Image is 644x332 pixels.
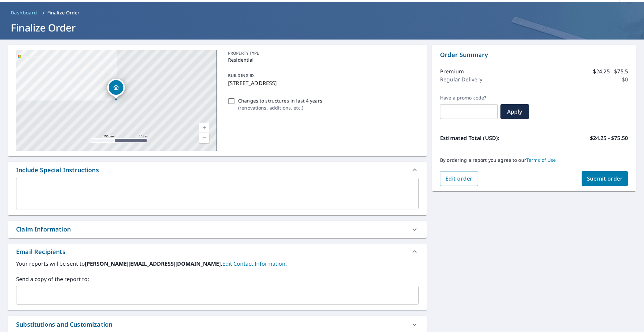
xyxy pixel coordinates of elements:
[445,175,473,182] span: Edit order
[500,104,529,119] button: Apply
[593,67,628,75] p: $24.25 - $75.5
[16,247,65,256] div: Email Recipients
[228,79,416,87] p: [STREET_ADDRESS]
[228,73,254,78] p: BUILDING ID
[440,171,478,186] button: Edit order
[440,50,628,59] p: Order Summary
[440,95,498,101] label: Have a promo code?
[16,320,112,329] div: Substitutions and Customization
[8,162,427,178] div: Include Special Instructions
[506,108,524,115] span: Apply
[526,157,556,163] a: Terms of Use
[16,225,71,234] div: Claim Information
[16,275,419,283] label: Send a copy of the report to:
[622,75,628,83] p: $0
[238,104,322,111] p: ( renovations, additions, etc. )
[199,133,209,143] a: Current Level 17, Zoom Out
[440,157,628,163] p: By ordering a report you agree to our
[8,244,427,260] div: Email Recipients
[8,221,427,238] div: Claim Information
[8,7,636,18] nav: breadcrumb
[16,260,419,268] label: Your reports will be sent to
[587,175,623,182] span: Submit order
[43,9,45,17] li: /
[590,134,628,142] p: $24.25 - $75.50
[8,7,40,18] a: Dashboard
[107,79,125,99] div: Dropped pin, building 1, Residential property, 11206 Cypress Way Dr Houston, TX 77065
[582,171,628,186] button: Submit order
[11,9,37,16] span: Dashboard
[228,56,416,63] p: Residential
[85,260,222,267] b: [PERSON_NAME][EMAIL_ADDRESS][DOMAIN_NAME].
[222,260,287,267] a: EditContactInfo
[440,75,482,83] p: Regular Delivery
[16,165,99,175] div: Include Special Instructions
[199,123,209,133] a: Current Level 17, Zoom In
[440,134,534,142] p: Estimated Total (USD):
[440,67,464,75] p: Premium
[238,97,322,104] p: Changes to structures in last 4 years
[47,9,80,16] p: Finalize Order
[8,21,636,35] h1: Finalize Order
[228,50,416,56] p: PROPERTY TYPE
